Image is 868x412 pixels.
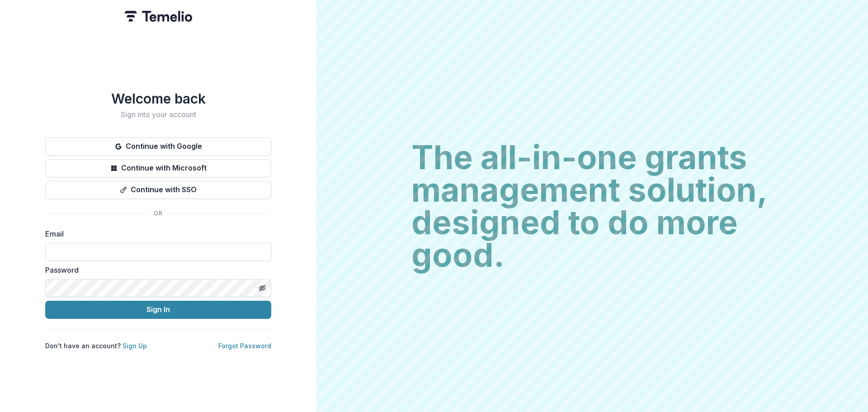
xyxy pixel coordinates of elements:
a: Forgot Password [218,342,271,350]
img: Temelio [124,11,192,22]
button: Continue with Microsoft [45,159,271,177]
p: Don't have an account? [45,341,147,350]
button: Toggle password visibility [255,281,269,295]
h2: Sign into your account [45,110,271,119]
button: Sign In [45,301,271,319]
button: Continue with Google [45,137,271,156]
button: Continue with SSO [45,181,271,199]
label: Email [45,228,266,239]
label: Password [45,265,266,275]
h1: Welcome back [45,90,271,107]
a: Sign Up [123,342,147,350]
